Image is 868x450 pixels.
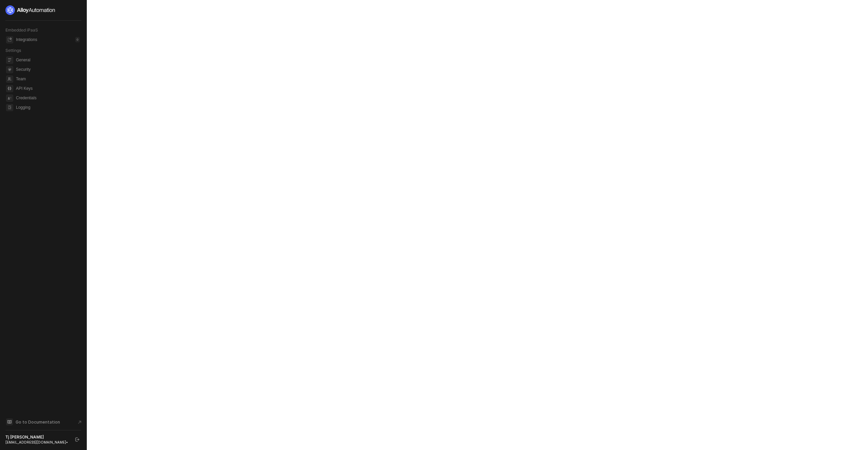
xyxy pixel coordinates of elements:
[16,75,80,83] span: Team
[5,48,21,53] span: Settings
[16,103,80,111] span: Logging
[6,36,13,43] span: integrations
[5,418,81,426] a: Knowledge Base
[6,66,13,73] span: security
[16,56,80,64] span: General
[6,85,13,92] span: api-key
[5,440,69,445] div: [EMAIL_ADDRESS][DOMAIN_NAME] •
[6,76,13,83] span: team
[6,418,13,425] span: documentation
[16,84,80,93] span: API Keys
[6,57,13,64] span: general
[75,37,80,42] div: 0
[16,419,60,425] span: Go to Documentation
[16,37,37,43] div: Integrations
[5,5,81,15] a: logo
[5,27,38,33] span: Embedded iPaaS
[5,434,69,440] div: Tj [PERSON_NAME]
[5,5,56,15] img: logo
[6,95,13,102] span: credentials
[16,94,80,102] span: Credentials
[16,65,80,74] span: Security
[76,419,83,426] span: document-arrow
[75,437,79,442] span: logout
[6,104,13,111] span: logging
